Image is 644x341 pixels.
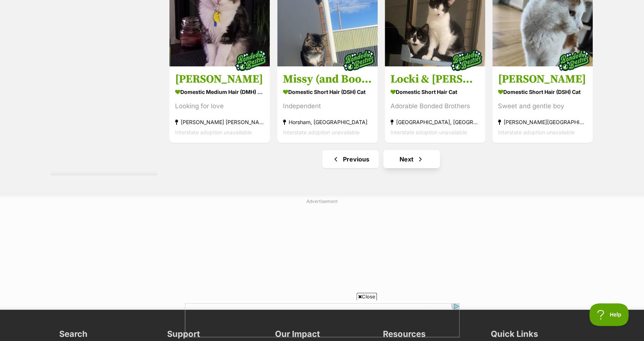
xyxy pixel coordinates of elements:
[555,41,593,79] img: bonded besties
[175,101,264,111] div: Looking for love
[268,1,274,7] img: consumer-privacy-logo.png
[498,72,587,86] h3: [PERSON_NAME]
[447,41,485,79] img: bonded besties
[390,72,480,86] h3: Locki & [PERSON_NAME]
[390,86,480,97] strong: Domestic Short Hair Cat
[283,129,360,135] span: Interstate adoption unavailable
[283,86,372,97] strong: Domestic Short Hair (DSH) Cat
[390,129,467,135] span: Interstate adoption unavailable
[267,1,275,7] a: Privacy Notification
[175,86,264,97] strong: Domestic Medium Hair (DMH) Cat
[589,303,629,326] iframe: Help Scout Beacon - Open
[267,0,274,6] img: iconc.png
[385,66,485,143] a: Locki & [PERSON_NAME] Domestic Short Hair Cat Adorable Bonded Brothers [GEOGRAPHIC_DATA], [GEOGRA...
[383,150,440,168] a: Next page
[357,293,377,300] span: Close
[498,101,587,111] div: Sweet and gentle boy
[498,86,587,97] strong: Domestic Short Hair (DSH) Cat
[1,1,7,7] img: consumer-privacy-logo.png
[175,117,264,127] strong: [PERSON_NAME] [PERSON_NAME], [GEOGRAPHIC_DATA]
[175,72,264,86] h3: [PERSON_NAME]
[169,150,593,168] nav: Pagination
[175,129,252,135] span: Interstate adoption unavailable
[283,117,372,127] strong: Horsham, [GEOGRAPHIC_DATA]
[283,72,372,86] h3: Missy (and Boots)
[498,117,587,127] strong: [PERSON_NAME][GEOGRAPHIC_DATA]
[283,101,372,111] div: Independent
[340,41,378,79] img: bonded besties
[169,66,270,143] a: [PERSON_NAME] Domestic Medium Hair (DMH) Cat Looking for love [PERSON_NAME] [PERSON_NAME], [GEOGR...
[492,66,593,143] a: [PERSON_NAME] Domestic Short Hair (DSH) Cat Sweet and gentle boy [PERSON_NAME][GEOGRAPHIC_DATA] I...
[390,117,480,127] strong: [GEOGRAPHIC_DATA], [GEOGRAPHIC_DATA]
[390,101,480,111] div: Adorable Bonded Brothers
[277,66,378,143] a: Missy (and Boots) Domestic Short Hair (DSH) Cat Independent Horsham, [GEOGRAPHIC_DATA] Interstate...
[498,129,575,135] span: Interstate adoption unavailable
[185,303,460,337] iframe: Advertisement
[322,150,379,168] a: Previous page
[139,208,505,302] iframe: Advertisement
[232,41,270,79] img: bonded besties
